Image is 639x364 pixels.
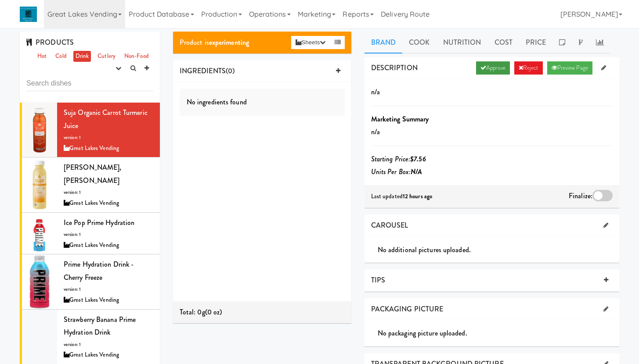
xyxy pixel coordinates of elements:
li: Prime Hydration Drink - Cherry Freezeversion: 1Great Lakes Vending [20,254,160,309]
span: (0) [226,66,235,76]
a: Reject [514,61,543,75]
a: Cutlery [95,51,118,62]
a: Preview Page [547,61,592,75]
div: Great Lakes Vending [64,240,153,251]
span: Strawberry Banana Prime Hydration Drink [64,314,136,338]
div: No packaging picture uploaded. [378,327,619,340]
a: Nutrition [437,32,488,54]
span: version: 1 [64,341,81,348]
input: Search dishes [26,75,153,91]
span: Total: 0g [180,307,205,317]
span: Prime Hydration Drink - Cherry Freeze [64,259,134,282]
span: CAROUSEL [371,220,408,230]
span: INGREDIENTS [180,66,226,76]
i: Starting Price: [371,154,426,164]
span: TIPS [371,275,385,285]
a: Cold [53,51,69,62]
span: DESCRIPTION [371,63,418,73]
span: Suja Organic Carrot Turmeric Juice [64,107,148,131]
a: Cook [402,32,436,54]
i: Units Per Box: [371,167,422,177]
div: No additional pictures uploaded. [378,243,619,257]
span: [PERSON_NAME], [PERSON_NAME] [64,162,121,186]
a: Approve [476,61,510,75]
span: version: 1 [64,189,81,196]
div: Great Lakes Vending [64,295,153,306]
a: Drink [73,51,91,62]
span: Finalize: [569,191,592,201]
li: Suja Organic Carrot Turmeric Juiceversion: 1Great Lakes Vending [20,103,160,157]
a: Cost [488,32,519,54]
div: Great Lakes Vending [64,350,153,360]
li: [PERSON_NAME], [PERSON_NAME]version: 1Great Lakes Vending [20,157,160,212]
b: Marketing Summary [371,114,429,124]
li: Ice Pop Prime Hydrationversion: 1Great Lakes Vending [20,213,160,255]
span: version: 1 [64,134,81,141]
p: n/a [371,86,613,99]
span: version: 1 [64,286,81,293]
span: PRODUCTS [26,37,74,47]
button: Sheets [291,36,330,49]
p: n/a [371,125,613,139]
a: Price [519,32,553,54]
b: 12 hours ago [403,192,432,200]
span: Last updated [371,192,432,200]
div: Great Lakes Vending [64,198,153,209]
a: Non-Food [122,51,151,62]
a: Hot [35,51,49,62]
span: Ice Pop Prime Hydration [64,218,134,228]
div: No ingredients found [180,89,345,116]
span: version: 1 [64,231,81,238]
div: Great Lakes Vending [64,143,153,154]
b: experimenting [209,37,249,47]
span: Product is [180,37,249,47]
span: (0 oz) [205,307,222,317]
span: PACKAGING PICTURE [371,304,444,314]
b: N/A [411,167,422,177]
img: Micromart [20,7,37,22]
a: Brand [365,32,403,54]
b: $7.56 [410,154,426,164]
